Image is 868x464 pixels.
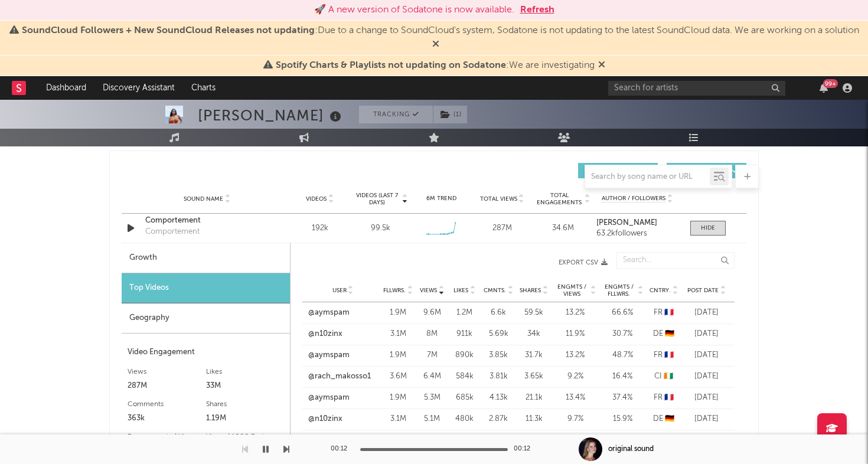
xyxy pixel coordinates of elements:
[684,371,729,383] div: [DATE]
[122,303,290,334] div: Geography
[519,392,549,404] div: 21.1k
[308,392,350,404] a: @aymspam
[420,287,437,294] span: Views
[484,328,513,340] div: 5.69k
[602,392,643,404] div: 37.4 %
[206,365,285,379] div: Likes
[145,215,269,227] div: Comportement
[206,411,285,426] div: 1.19M
[667,163,746,178] button: Official(37)
[308,371,371,383] a: @rach_makosso1
[383,307,413,319] div: 1.9M
[520,3,554,17] button: Refresh
[554,349,596,361] div: 13.2 %
[602,283,636,298] span: Engmts / Fllwrs.
[94,76,183,100] a: Discovery Assistant
[419,307,445,319] div: 9.6M
[145,226,200,238] div: Comportement
[665,415,674,423] span: 🇩🇪
[276,61,506,70] span: Spotify Charts & Playlists not updating on Sodatone
[554,413,596,425] div: 9.7 %
[602,349,643,361] div: 48.7 %
[308,349,350,361] a: @aymspam
[383,371,413,383] div: 3.6M
[596,230,678,238] div: 63.2k followers
[554,307,596,319] div: 13.2 %
[353,192,401,206] span: Videos (last 7 days)
[433,106,468,123] span: ( 1 )
[292,223,347,234] div: 192k
[554,283,589,298] span: Engmts / Views
[664,309,674,316] span: 🇫🇷
[22,26,859,35] span: : Due to a change to SoundCloud's system, Sodatone is not updating to the latest SoundCloud data....
[331,442,354,456] div: 00:12
[484,392,513,404] div: 4.13k
[664,351,674,359] span: 🇫🇷
[308,307,350,319] a: @aymspam
[665,330,674,338] span: 🇩🇪
[419,371,445,383] div: 6.4M
[371,223,390,234] div: 99.5k
[823,79,838,88] div: 99 +
[554,328,596,340] div: 11.9 %
[519,307,549,319] div: 59.5k
[649,392,678,404] div: FR
[308,328,342,340] a: @n10zinx
[820,83,828,93] button: 99+
[383,328,413,340] div: 3.1M
[608,81,785,96] input: Search for artists
[484,349,513,361] div: 3.85k
[128,411,206,426] div: 363k
[383,413,413,425] div: 3.1M
[451,371,478,383] div: 584k
[128,379,206,393] div: 287M
[519,349,549,361] div: 31.7k
[38,76,94,100] a: Dashboard
[598,61,605,70] span: Dismiss
[451,413,478,425] div: 480k
[602,307,643,319] div: 66.6 %
[602,371,643,383] div: 16.4 %
[419,413,445,425] div: 5.1M
[684,349,729,361] div: [DATE]
[128,430,206,444] div: Engagements / Views
[184,195,223,202] span: Sound Name
[684,392,729,404] div: [DATE]
[608,444,654,455] div: original sound
[484,287,506,294] span: Cmnts.
[475,223,530,234] div: 287M
[206,430,285,444] div: Views / 1000 Posts
[383,392,413,404] div: 1.9M
[128,365,206,379] div: Views
[453,287,468,294] span: Likes
[122,243,290,273] div: Growth
[602,413,643,425] div: 15.9 %
[649,328,678,340] div: DE
[451,307,478,319] div: 1.2M
[128,397,206,411] div: Comments
[451,349,478,361] div: 890k
[433,106,467,123] button: (1)
[484,307,513,319] div: 6.6k
[484,371,513,383] div: 3.81k
[419,349,445,361] div: 7M
[596,219,657,227] strong: [PERSON_NAME]
[684,328,729,340] div: [DATE]
[684,413,729,425] div: [DATE]
[308,413,342,425] a: @n10zinx
[122,273,290,303] div: Top Videos
[432,40,439,50] span: Dismiss
[536,192,583,206] span: Total Engagements
[206,379,285,393] div: 33M
[554,392,596,404] div: 13.4 %
[649,371,678,383] div: CI
[183,76,224,100] a: Charts
[414,194,469,203] div: 6M Trend
[649,413,678,425] div: DE
[451,328,478,340] div: 911k
[602,195,665,202] span: Author / Followers
[649,307,678,319] div: FR
[519,328,549,340] div: 34k
[520,287,541,294] span: Shares
[480,195,517,202] span: Total Views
